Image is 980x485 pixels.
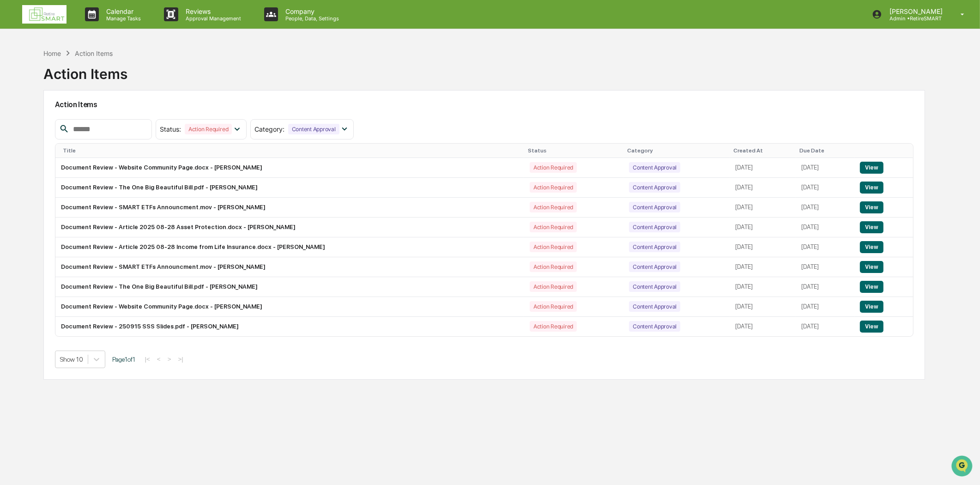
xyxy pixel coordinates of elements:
[629,162,680,173] div: Content Approval
[800,147,851,154] div: Due Date
[9,19,168,34] p: How can we help?
[99,15,145,22] p: Manage Tasks
[65,156,112,164] a: Powered byPylon
[860,323,883,330] a: View
[55,198,524,218] td: Document Review - SMART ETFs Announcment.mov - [PERSON_NAME]
[160,125,181,133] span: Status :
[530,301,577,312] div: Action Required
[796,317,854,336] td: [DATE]
[629,261,680,272] div: Content Approval
[860,243,883,250] a: View
[530,321,577,332] div: Action Required
[18,116,60,126] span: Preclearance
[629,281,680,292] div: Content Approval
[860,162,883,174] button: View
[796,257,854,277] td: [DATE]
[629,202,680,212] div: Content Approval
[730,257,796,277] td: [DATE]
[75,49,113,57] div: Action Items
[55,277,524,297] td: Document Review - The One Big Beautiful Bill.pdf - [PERSON_NAME]
[9,117,17,125] div: 🖐️
[882,15,947,22] p: Admin • RetireSMART
[629,242,680,252] div: Content Approval
[530,281,577,292] div: Action Required
[55,158,524,178] td: Document Review - Website Community Page.docx - [PERSON_NAME]
[278,7,344,15] p: Company
[730,277,796,297] td: [DATE]
[55,317,524,336] td: Document Review - 250915 SSS Slides.pdf - [PERSON_NAME]
[43,49,61,57] div: Home
[730,198,796,218] td: [DATE]
[860,241,883,253] button: View
[629,222,680,232] div: Content Approval
[530,261,577,272] div: Action Required
[730,297,796,317] td: [DATE]
[629,182,680,193] div: Content Approval
[733,147,792,154] div: Created At
[796,178,854,198] td: [DATE]
[185,124,232,134] div: Action Required
[860,164,883,171] a: View
[860,204,883,211] a: View
[860,224,883,230] a: View
[860,303,883,310] a: View
[31,80,117,87] div: We're available if you need us!
[165,355,174,363] button: >
[55,257,524,277] td: Document Review - SMART ETFs Announcment.mov - [PERSON_NAME]
[63,113,118,129] a: 🗄️Attestations
[629,321,680,332] div: Content Approval
[796,218,854,237] td: [DATE]
[175,355,186,363] button: >|
[860,261,883,273] button: View
[796,277,854,297] td: [DATE]
[288,124,339,134] div: Content Approval
[860,184,883,191] a: View
[55,237,524,257] td: Document Review - Article 2025 08-28 Income from Life Insurance.docx - [PERSON_NAME]
[860,301,883,313] button: View
[55,178,524,198] td: Document Review - The One Big Beautiful Bill.pdf - [PERSON_NAME]
[22,5,67,24] img: logo
[6,113,63,129] a: 🖐️Preclearance
[530,182,577,193] div: Action Required
[950,455,975,479] iframe: Open customer support
[629,301,680,312] div: Content Approval
[31,71,151,80] div: Start new chat
[154,355,163,363] button: <
[55,297,524,317] td: Document Review - Website Community Page.docx - [PERSON_NAME]
[730,317,796,336] td: [DATE]
[92,157,112,164] span: Pylon
[530,202,577,212] div: Action Required
[178,15,246,22] p: Approval Management
[530,242,577,252] div: Action Required
[530,162,577,173] div: Action Required
[860,321,883,333] button: View
[860,263,883,270] a: View
[528,147,620,154] div: Status
[43,58,127,82] div: Action Items
[860,201,883,213] button: View
[18,134,58,143] span: Data Lookup
[860,221,883,233] button: View
[67,117,74,125] div: 🗄️
[860,281,883,293] button: View
[860,283,883,290] a: View
[730,218,796,237] td: [DATE]
[796,237,854,257] td: [DATE]
[157,73,168,85] button: Start new chat
[627,147,726,154] div: Category
[142,355,153,363] button: |<
[730,158,796,178] td: [DATE]
[6,130,62,147] a: 🔎Data Lookup
[882,7,947,15] p: [PERSON_NAME]
[278,15,344,22] p: People, Data, Settings
[730,178,796,198] td: [DATE]
[9,135,17,142] div: 🔎
[55,218,524,237] td: Document Review - Article 2025 08-28 Asset Protection.docx - [PERSON_NAME]
[254,125,284,133] span: Category :
[63,147,520,154] div: Title
[55,100,914,109] h2: Action Items
[796,158,854,178] td: [DATE]
[860,182,883,194] button: View
[112,356,135,363] span: Page 1 of 1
